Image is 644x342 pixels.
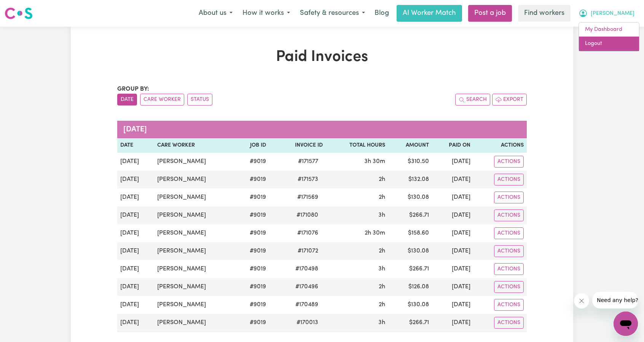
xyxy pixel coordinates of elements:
[236,206,269,224] td: # 9019
[293,246,323,256] span: # 171072
[117,278,154,296] td: [DATE]
[494,192,524,203] button: Actions
[154,314,236,332] td: [PERSON_NAME]
[117,94,137,105] button: sort invoices by date
[293,193,323,202] span: # 171569
[388,260,432,278] td: $ 266.71
[236,242,269,260] td: # 9019
[574,5,639,21] button: My Account
[379,194,385,200] span: 2 hours
[117,189,154,206] td: [DATE]
[236,138,269,153] th: Job ID
[432,242,473,260] td: [DATE]
[154,153,236,171] td: [PERSON_NAME]
[494,174,524,185] button: Actions
[236,224,269,242] td: # 9019
[117,48,527,66] h1: Paid Invoices
[388,138,432,153] th: Amount
[117,121,527,138] caption: [DATE]
[291,282,323,291] span: # 170496
[117,224,154,242] td: [DATE]
[378,320,385,326] span: 3 hours
[579,22,639,51] div: My Account
[378,212,385,218] span: 3 hours
[326,138,388,153] th: Total Hours
[238,5,295,21] button: How it works
[293,229,323,238] span: # 171076
[455,94,490,105] button: Search
[494,299,524,311] button: Actions
[140,94,184,105] button: sort invoices by care worker
[117,314,154,332] td: [DATE]
[388,171,432,189] td: $ 132.08
[388,206,432,224] td: $ 266.71
[379,248,385,254] span: 2 hours
[388,296,432,314] td: $ 130.08
[154,224,236,242] td: [PERSON_NAME]
[379,176,385,182] span: 2 hours
[432,278,473,296] td: [DATE]
[473,138,527,153] th: Actions
[468,5,512,22] a: Post a job
[291,264,323,273] span: # 170498
[432,314,473,332] td: [DATE]
[494,245,524,257] button: Actions
[494,227,524,239] button: Actions
[117,138,154,153] th: Date
[379,302,385,308] span: 2 hours
[492,94,527,105] button: Export
[494,263,524,275] button: Actions
[236,314,269,332] td: # 9019
[292,318,323,327] span: # 170013
[154,189,236,206] td: [PERSON_NAME]
[269,138,326,153] th: Invoice ID
[117,171,154,189] td: [DATE]
[574,293,589,308] iframe: Close message
[154,278,236,296] td: [PERSON_NAME]
[236,296,269,314] td: # 9019
[432,260,473,278] td: [DATE]
[154,138,236,153] th: Care Worker
[370,5,394,22] a: Blog
[432,153,473,171] td: [DATE]
[579,22,639,37] a: My Dashboard
[388,242,432,260] td: $ 130.08
[291,300,323,309] span: # 170489
[154,242,236,260] td: [PERSON_NAME]
[236,153,269,171] td: # 9019
[388,224,432,242] td: $ 158.60
[494,156,524,168] button: Actions
[154,171,236,189] td: [PERSON_NAME]
[432,138,473,153] th: Paid On
[293,157,323,166] span: # 171577
[494,209,524,221] button: Actions
[494,281,524,293] button: Actions
[117,206,154,224] td: [DATE]
[365,230,385,236] span: 2 hours 30 minutes
[5,6,33,20] img: Careseekers logo
[432,189,473,206] td: [DATE]
[388,278,432,296] td: $ 126.08
[117,242,154,260] td: [DATE]
[154,260,236,278] td: [PERSON_NAME]
[591,10,634,18] span: [PERSON_NAME]
[432,171,473,189] td: [DATE]
[397,5,462,22] a: AI Worker Match
[378,266,385,272] span: 3 hours
[5,5,33,22] a: Careseekers logo
[388,189,432,206] td: $ 130.08
[117,86,149,92] span: Group by:
[364,158,385,165] span: 3 hours 30 minutes
[236,278,269,296] td: # 9019
[194,5,238,21] button: About us
[592,292,638,308] iframe: Message from company
[5,5,46,11] span: Need any help?
[292,211,323,220] span: # 171080
[117,260,154,278] td: [DATE]
[295,5,370,21] button: Safety & resources
[388,314,432,332] td: $ 266.71
[236,260,269,278] td: # 9019
[117,296,154,314] td: [DATE]
[614,312,638,336] iframe: Button to launch messaging window
[236,171,269,189] td: # 9019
